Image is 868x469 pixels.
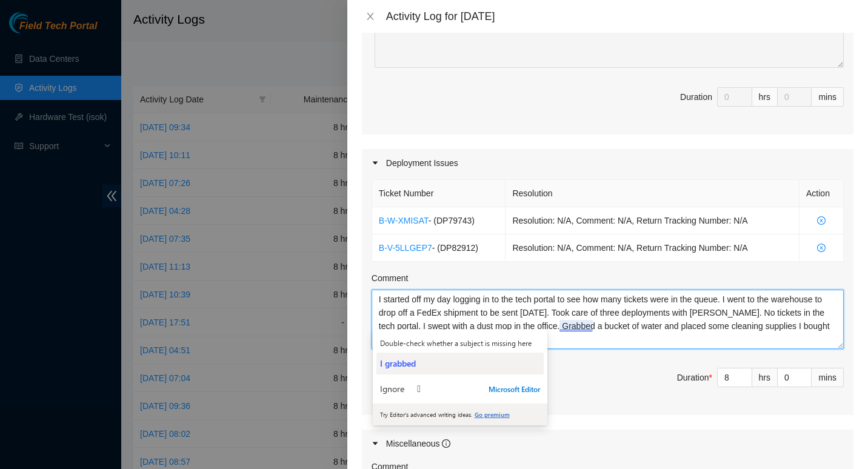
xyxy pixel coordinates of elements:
[375,8,844,68] textarea: Comment
[506,180,800,207] th: Resolution
[379,243,432,253] a: B-V-5LLGEP7
[362,149,853,177] div: Deployment Issues
[386,437,451,450] div: Miscellaneous
[677,371,712,384] div: Duration
[386,10,853,23] div: Activity Log for [DATE]
[812,368,844,387] div: mins
[442,439,450,448] span: info-circle
[372,271,409,285] label: Comment
[752,87,778,107] div: hrs
[362,430,853,457] div: Miscellaneous info-circle
[806,244,836,252] span: close-circle
[362,11,379,22] button: Close
[372,180,506,207] th: Ticket Number
[812,87,844,107] div: mins
[506,234,800,262] td: Resolution: N/A, Comment: N/A, Return Tracking Number: N/A
[800,180,844,207] th: Action
[372,440,379,447] span: caret-right
[379,216,429,225] a: B-W-XMISAT
[432,243,478,253] span: - ( DP82912 )
[806,216,836,225] span: close-circle
[429,216,475,225] span: - ( DP79743 )
[372,290,844,349] textarea: Comment
[372,159,379,167] span: caret-right
[506,207,800,234] td: Resolution: N/A, Comment: N/A, Return Tracking Number: N/A
[752,368,778,387] div: hrs
[680,90,712,104] div: Duration
[366,12,375,21] span: close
